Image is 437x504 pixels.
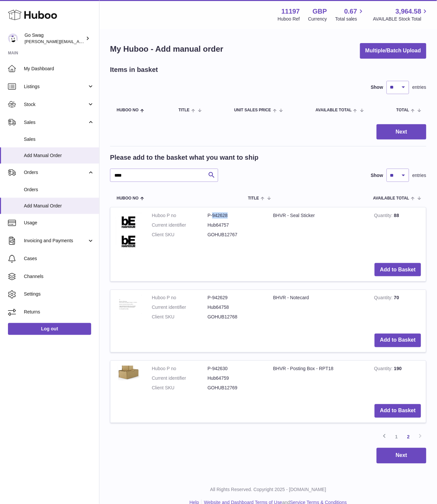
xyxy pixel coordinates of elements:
[374,366,394,373] strong: Quantity
[397,108,409,112] span: Total
[117,108,139,112] span: Huboo no
[377,448,426,464] button: Next
[8,323,91,335] a: Log out
[374,213,394,220] strong: Quantity
[234,108,271,112] span: Unit Sales Price
[115,212,142,251] img: BHVR - Seal Sticker
[24,203,94,209] span: Add Manual Order
[110,65,158,74] h2: Items in basket
[110,153,259,162] h2: Please add to the basket what you want to ship
[24,187,94,193] span: Orders
[375,263,421,277] button: Add to Basket
[377,124,426,140] button: Next
[152,305,208,311] dt: Current identifier
[335,7,365,22] a: 0.67 Total sales
[24,169,87,176] span: Orders
[375,404,421,418] button: Add to Basket
[403,431,414,443] a: 2
[335,16,365,22] span: Total sales
[268,361,369,400] td: BHVR - Posting Box - RPT18
[373,7,429,22] a: 3,964.58 AVAILABLE Stock Total
[115,366,142,381] img: BHVR - Posting Box - RPT18
[208,385,263,391] dd: GOHUB12769
[208,295,263,301] dd: P-942629
[152,366,208,372] dt: Huboo P no
[208,232,263,238] dd: GOHUB12767
[152,295,208,301] dt: Huboo P no
[208,366,263,372] dd: P-942630
[248,196,259,200] span: Title
[105,487,432,493] p: All Rights Reserved. Copyright 2025 - [DOMAIN_NAME]
[110,44,223,54] h1: My Huboo - Add manual order
[178,108,189,112] span: Title
[24,119,87,126] span: Sales
[369,361,426,400] td: 190
[152,222,208,228] dt: Current identifier
[412,172,426,179] span: entries
[24,309,94,315] span: Returns
[208,305,263,311] dd: Hub64758
[24,220,94,226] span: Usage
[375,334,421,347] button: Add to Basket
[25,32,84,45] div: Go Swag
[412,84,426,90] span: entries
[24,136,94,142] span: Sales
[208,314,263,320] dd: GOHUB12768
[24,66,94,72] span: My Dashboard
[152,375,208,382] dt: Current identifier
[369,290,426,329] td: 70
[115,295,142,314] img: BHVR - Notecard
[24,101,87,108] span: Stock
[268,207,369,258] td: BHVR - Seal Sticker
[152,385,208,391] dt: Client SKU
[152,212,208,219] dt: Huboo P no
[316,108,352,112] span: AVAILABLE Total
[391,431,403,443] a: 1
[371,172,383,179] label: Show
[371,84,383,90] label: Show
[369,207,426,258] td: 88
[117,196,139,200] span: Huboo no
[374,295,394,302] strong: Quantity
[208,375,263,382] dd: Hub64759
[152,232,208,238] dt: Client SKU
[208,212,263,219] dd: P-942628
[24,238,87,244] span: Invoicing and Payments
[281,7,300,16] strong: 11197
[24,291,94,298] span: Settings
[268,290,369,329] td: BHVR - Notecard
[24,84,87,90] span: Listings
[360,43,426,59] button: Multiple/Batch Upload
[8,33,18,43] img: leigh@goswag.com
[24,255,94,262] span: Cases
[24,273,94,280] span: Channels
[25,39,133,44] span: [PERSON_NAME][EMAIL_ADDRESS][DOMAIN_NAME]
[373,196,409,200] span: AVAILABLE Total
[278,16,300,22] div: Huboo Ref
[24,152,94,159] span: Add Manual Order
[308,16,327,22] div: Currency
[313,7,327,16] strong: GBP
[344,7,357,16] span: 0.67
[373,16,429,22] span: AVAILABLE Stock Total
[152,314,208,320] dt: Client SKU
[208,222,263,228] dd: Hub64757
[396,7,421,16] span: 3,964.58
